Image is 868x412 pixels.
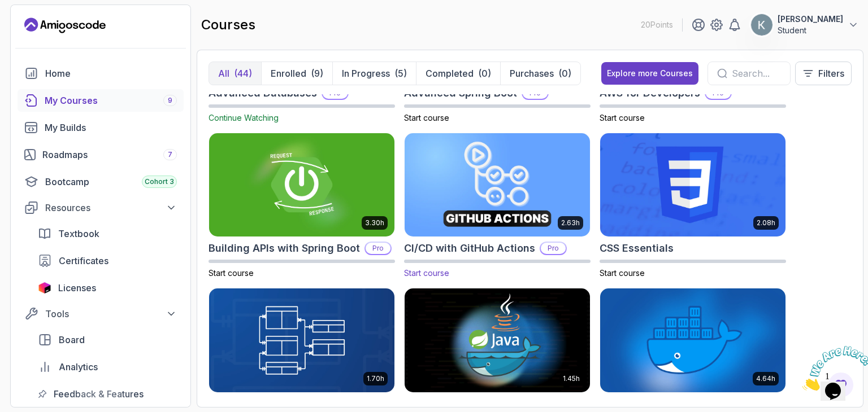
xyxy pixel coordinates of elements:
div: (5) [394,67,407,80]
p: 3.30h [365,218,384,227]
img: Database Design & Implementation card [209,288,394,392]
span: Start course [404,113,449,122]
span: Analytics [59,360,98,374]
iframe: chat widget [798,341,868,395]
div: Bootcamp [45,175,177,189]
p: Filters [818,67,844,80]
span: Board [59,333,85,347]
img: Docker for Java Developers card [405,288,590,392]
button: user profile image[PERSON_NAME]Student [750,14,859,36]
div: Tools [45,307,177,321]
img: CSS Essentials card [600,133,785,237]
button: Purchases(0) [500,62,580,85]
p: Pro [366,243,390,254]
a: builds [18,116,184,139]
div: (0) [478,67,491,80]
a: textbook [31,222,184,245]
p: [PERSON_NAME] [778,14,843,25]
button: All(44) [209,62,261,85]
button: In Progress(5) [332,62,416,85]
p: 4.64h [756,374,775,383]
a: bootcamp [18,170,184,193]
h2: CSS Essentials [600,240,674,256]
p: 1.45h [563,374,580,383]
a: analytics [31,356,184,378]
span: Start course [600,113,645,122]
h2: courses [201,16,255,34]
a: board [31,328,184,351]
a: certificates [31,249,184,272]
img: jetbrains icon [38,282,51,293]
button: Filters [795,62,852,85]
div: Explore more Courses [607,68,693,79]
button: Enrolled(9) [261,62,332,85]
button: Completed(0) [416,62,500,85]
a: licenses [31,277,184,299]
img: Building APIs with Spring Boot card [209,133,394,237]
span: 7 [168,150,172,159]
a: roadmaps [18,143,184,166]
p: Completed [426,67,474,80]
span: Cohort 3 [145,177,174,186]
p: Student [778,25,843,36]
p: 2.08h [757,218,775,227]
span: Feedback & Features [54,387,144,401]
button: Resources [18,198,184,218]
span: 9 [168,96,172,105]
p: All [218,67,229,80]
div: Home [45,67,177,80]
div: My Builds [45,121,177,134]
div: (0) [558,67,571,80]
h2: Building APIs with Spring Boot [209,240,360,256]
div: My Courses [45,94,177,107]
p: 2.63h [561,218,580,227]
a: home [18,62,184,85]
input: Search... [732,67,781,80]
a: feedback [31,383,184,405]
span: Start course [404,268,449,278]
span: 1 [5,5,9,14]
span: Certificates [59,254,108,268]
button: Explore more Courses [601,62,698,85]
p: 1.70h [367,374,384,383]
a: courses [18,89,184,112]
span: Licenses [58,281,96,295]
p: 20 Points [641,19,673,30]
div: Roadmaps [42,148,177,161]
span: Start course [600,268,645,278]
div: (44) [234,67,252,80]
div: (9) [311,67,323,80]
span: Textbook [58,227,99,240]
img: Docker For Professionals card [600,288,785,392]
img: user profile image [751,14,772,36]
img: CI/CD with GitHub Actions card [400,130,594,239]
a: Landing page [24,16,106,34]
h2: CI/CD with GitHub Actions [404,240,535,256]
p: Enrolled [271,67,306,80]
button: Tools [18,304,184,324]
div: Resources [45,201,177,214]
p: Pro [541,243,566,254]
img: Chat attention grabber [5,5,75,49]
p: In Progress [342,67,390,80]
span: Start course [209,268,254,278]
span: Continue Watching [209,113,279,122]
p: Purchases [510,67,554,80]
